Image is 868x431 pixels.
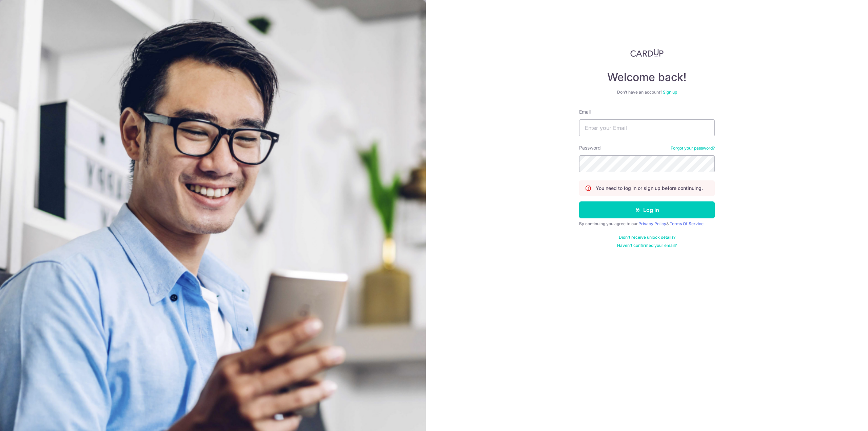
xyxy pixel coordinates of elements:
[617,243,677,248] a: Haven't confirmed your email?
[663,90,677,95] a: Sign up
[579,221,715,227] div: By continuing you agree to our &
[670,221,704,226] a: Terms Of Service
[619,235,675,240] a: Didn't receive unlock details?
[630,49,664,57] img: CardUp Logo
[579,144,601,151] label: Password
[671,145,715,151] a: Forgot your password?
[638,221,666,226] a: Privacy Policy
[579,71,715,84] h4: Welcome back!
[579,90,715,95] div: Don’t have an account?
[579,119,715,136] input: Enter your Email
[579,201,715,218] button: Log in
[596,185,703,192] p: You need to log in or sign up before continuing.
[579,109,591,115] label: Email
